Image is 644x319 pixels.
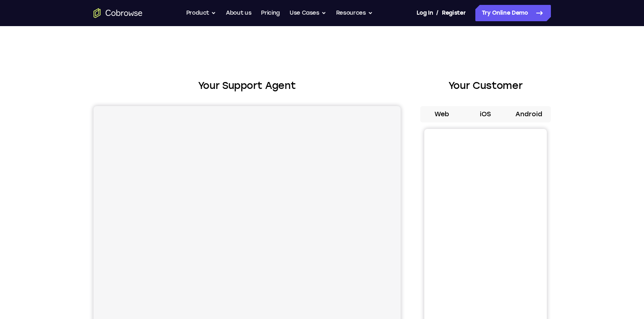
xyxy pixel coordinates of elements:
h2: Your Support Agent [94,78,401,93]
button: iOS [464,106,507,122]
button: Use Cases [290,5,326,21]
h2: Your Customer [420,78,551,93]
button: Resources [336,5,373,21]
a: Log In [417,5,433,21]
a: Go to the home page [94,8,143,18]
span: / [436,8,439,18]
button: Product [186,5,216,21]
button: Android [507,106,551,122]
a: Register [442,5,466,21]
a: Try Online Demo [475,5,551,21]
button: Web [420,106,464,122]
a: About us [226,5,251,21]
a: Pricing [261,5,280,21]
